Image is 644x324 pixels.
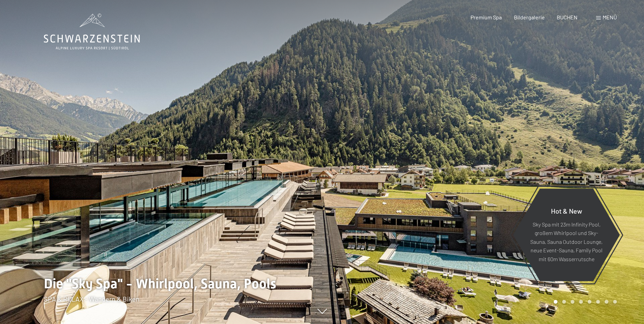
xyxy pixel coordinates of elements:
p: Sky Spa mit 23m Infinity Pool, großem Whirlpool und Sky-Sauna, Sauna Outdoor Lounge, neue Event-S... [530,220,603,263]
div: Carousel Page 4 [579,300,583,304]
a: Premium Spa [471,14,502,20]
div: Carousel Page 2 [562,300,566,304]
span: Menü [603,14,617,20]
a: BUCHEN [557,14,577,20]
div: Carousel Page 3 [571,300,574,304]
div: Carousel Pagination [551,300,617,304]
div: Carousel Page 6 [596,300,600,304]
div: Carousel Page 8 [613,300,617,304]
div: Carousel Page 5 [588,300,591,304]
div: Carousel Page 7 [605,300,608,304]
a: Hot & New Sky Spa mit 23m Infinity Pool, großem Whirlpool und Sky-Sauna, Sauna Outdoor Lounge, ne... [513,188,620,282]
a: Bildergalerie [514,14,545,20]
div: Carousel Page 1 (Current Slide) [554,300,557,304]
span: Hot & New [551,206,582,215]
